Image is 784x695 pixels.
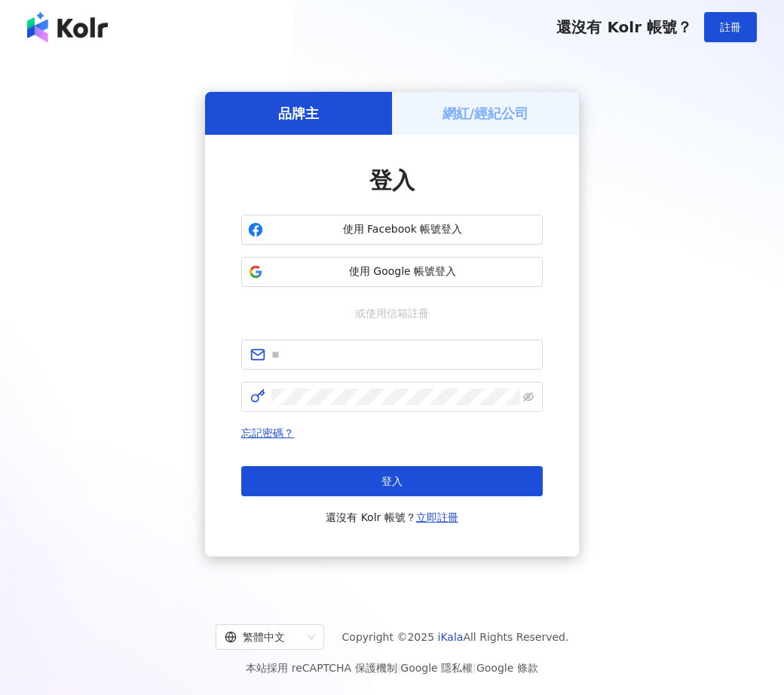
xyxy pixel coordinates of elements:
span: | [397,662,401,674]
span: 使用 Google 帳號登入 [269,264,536,279]
span: 登入 [369,167,415,194]
h5: 網紅/經紀公司 [443,104,529,123]
span: 或使用信箱註冊 [345,305,439,322]
a: 忘記密碼？ [241,427,294,439]
button: 使用 Google 帳號登入 [241,257,543,287]
button: 登入 [241,466,543,496]
span: 還沒有 Kolr 帳號？ [326,508,458,526]
span: 還沒有 Kolr 帳號？ [556,18,692,36]
h5: 品牌主 [278,104,319,123]
span: Copyright © 2025 All Rights Reserved. [342,628,569,646]
span: 登入 [381,475,403,487]
img: logo [27,12,108,42]
button: 使用 Facebook 帳號登入 [241,215,543,245]
span: 使用 Facebook 帳號登入 [269,222,536,237]
a: Google 隱私權 [400,662,473,674]
span: 本站採用 reCAPTCHA 保護機制 [246,659,537,677]
a: iKala [438,631,464,643]
span: 註冊 [720,21,741,33]
button: 註冊 [704,12,757,42]
a: Google 條款 [476,662,538,674]
div: 繁體中文 [225,625,302,649]
span: | [473,662,476,674]
span: eye-invisible [523,392,534,402]
a: 立即註冊 [416,511,458,523]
